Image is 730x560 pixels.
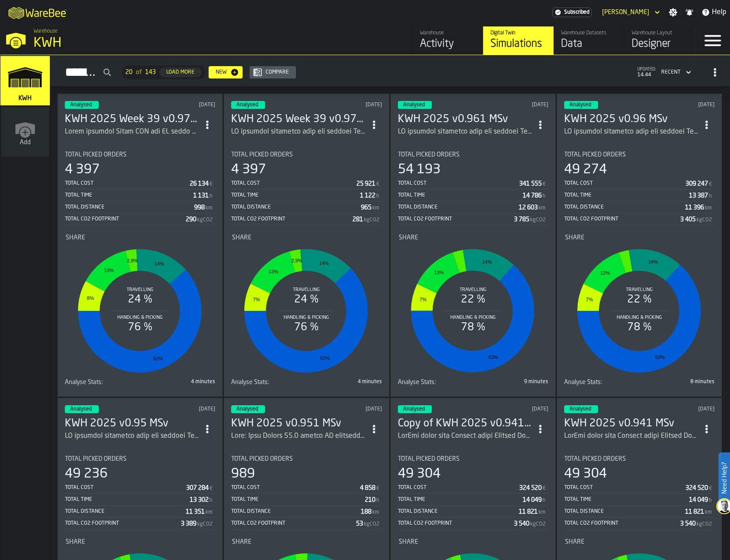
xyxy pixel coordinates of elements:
div: 49 236 [65,466,108,482]
h3: KWH 2025 v0.961 MSv [398,112,532,127]
div: DropdownMenuValue-4 [658,67,693,78]
a: link-to-/wh/i/4fb45246-3b77-4bb5-b880-c337c3c5facb/data [554,26,624,55]
div: ItemListCard-DashboardItemContainer [390,93,556,397]
a: link-to-/wh/i/4fb45246-3b77-4bb5-b880-c337c3c5facb/simulations [0,56,50,107]
div: Title [232,538,381,545]
div: ItemListCard-DashboardItemContainer [224,93,389,397]
div: 9 minutes [475,379,548,385]
span: updated: [637,67,656,72]
span: Share [232,234,251,241]
span: Analysed [569,102,591,108]
div: Stat Value [689,192,708,199]
section: card-SimulationDashboardCard-analyzed [398,144,548,389]
div: 54 193 [398,162,441,178]
label: button-toggle-Settings [665,8,681,17]
div: KG products separated with own process LayOut minor fixe Updated gates Updated Agent suoritteet x... [65,431,199,441]
div: Added separate Stock UOM for KG items KG products separated with own process LayOut minor fixe Up... [65,127,199,137]
div: Total Time [65,497,190,503]
div: Stat Value [361,204,371,211]
div: Title [231,379,305,386]
div: Data [561,37,617,51]
div: KWH 2025 v0.951 MSv [231,417,366,431]
div: Stat Value [186,216,196,223]
div: Total CO2 Footprint [231,216,352,222]
div: Total Distance [65,204,194,210]
div: Stat Value [514,216,529,223]
div: Title [231,455,382,463]
div: Total CO2 Footprint [398,520,514,526]
span: kgCO2 [197,217,213,223]
div: Total Distance [398,508,519,515]
div: ItemListCard-DashboardItemContainer [557,93,722,397]
div: stat-Analyse Stats: [65,379,215,389]
span: Analysed [236,407,258,412]
h3: KWH 2025 v0.95 MSv [65,417,199,431]
div: Total Cost [398,485,519,491]
div: stat-Total Picked Orders [398,455,548,530]
div: KWH [34,35,272,51]
div: Total Distance [231,508,360,515]
span: km [206,509,213,515]
div: Title [564,455,715,463]
span: KWH [17,95,34,102]
div: New [212,69,230,75]
span: Analysed [569,407,591,412]
div: Stat Value [186,485,209,492]
h3: KWH 2025 Week 39 v0.97 MSv [231,112,366,127]
div: Total Cost [231,485,359,491]
div: LO ipsumdol sitametco adip eli seddoei TemPor incid utla Etdolor magna Aliquae Admin veniamquis n... [564,127,699,137]
div: Stat Value [523,497,542,504]
div: Stat Value [519,180,542,187]
div: Total CO2 Footprint [564,520,680,526]
div: KG products separated with own process LayOut minor fixe Updated gates Updated Agent suoritteet x... [398,127,532,137]
div: Menu Subscription [552,7,591,17]
span: h [376,193,379,199]
span: Share [565,234,584,241]
div: 4 minutes [308,379,382,385]
div: LO ipsumdol sitametco adip eli seddoei TemPor incid utla Etdolor magna Aliquae Admin veniamquis n... [398,127,532,137]
div: status-3 2 [564,405,598,413]
div: Digital Twin [490,30,547,36]
div: Title [399,538,547,545]
span: € [210,485,213,492]
div: Total Time [231,192,359,198]
div: Title [399,234,547,241]
span: of [136,69,142,76]
span: kgCO2 [197,521,213,527]
div: Total Distance [564,508,685,515]
div: Total Time [65,192,193,198]
span: Total Picked Orders [65,455,127,463]
div: LorEmi dolor sita Consect adipi Elitsed Doeiu temporinci u 9 Labor Etdolorema ali Enim Adm veniam... [564,431,699,441]
div: Title [398,455,548,463]
span: km [206,205,213,211]
span: Total Picked Orders [398,151,460,158]
a: link-to-/wh/i/4fb45246-3b77-4bb5-b880-c337c3c5facb/designer [624,26,695,55]
span: h [543,497,546,504]
div: Warehouse Datasets [561,30,617,36]
div: Total Distance [65,508,186,515]
div: Lore: Ipsu Dolors 55.0 ametco AD elitsedd eiusmodte in utla etd magnaal EniMad minim veni Quisnos... [231,431,366,441]
div: Title [65,379,139,386]
div: Title [398,379,472,386]
div: Title [564,379,638,386]
span: Total Picked Orders [564,151,626,158]
span: € [709,485,712,492]
span: km [539,509,546,515]
div: Stat Value [514,520,529,527]
div: Stat Value [356,180,375,187]
span: kgCO2 [530,521,546,527]
span: Share [399,538,418,545]
button: button-Compare [250,66,296,78]
div: KG products separated with own process LayOut minor fixe Updated gates Updated Agent suoritteet x... [231,127,366,137]
div: stat-Total Picked Orders [65,455,215,530]
div: stat-Share [565,234,714,377]
div: Stat Value [186,508,205,515]
div: Stat Value [360,485,375,492]
div: DropdownMenuValue-Pasi Kolari [599,7,662,18]
div: status-3 2 [398,101,432,109]
div: Title [398,151,548,158]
